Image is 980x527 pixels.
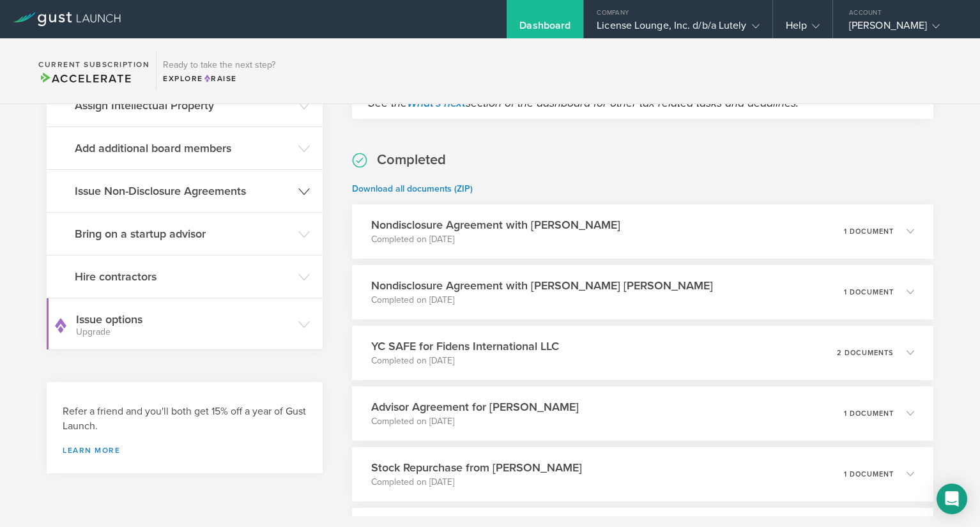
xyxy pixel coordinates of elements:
p: 1 document [844,471,894,478]
h2: Completed [377,151,446,169]
p: Completed on [DATE] [371,415,579,428]
a: Learn more [63,447,307,454]
p: 2 documents [837,349,894,356]
span: Raise [203,74,237,83]
em: See the section of the dashboard for other tax related tasks and deadlines. [368,96,799,110]
h3: Ready to take the next step? [163,61,275,70]
h2: Current Subscription [38,61,149,68]
h3: Nondisclosure Agreement with [PERSON_NAME] [371,217,620,233]
a: Download all documents (ZIP) [352,183,473,194]
h3: Hire contractors [75,268,292,285]
div: Help [786,19,820,38]
div: [PERSON_NAME] [849,19,958,38]
p: 1 document [844,410,894,417]
h3: YC SAFE for Fidens International LLC [371,338,559,355]
h3: Issue options [76,311,292,337]
h3: Bring on a startup advisor [75,225,292,242]
h3: Issue Non-Disclosure Agreements [75,183,292,199]
p: Completed on [DATE] [371,233,620,246]
a: What's next [407,96,466,110]
div: Explore [163,73,275,84]
h3: Add additional board members [75,140,292,157]
p: Completed on [DATE] [371,355,559,367]
div: License Lounge, Inc. d/b/a Lutely [597,19,759,38]
p: 1 document [844,289,894,296]
h3: Assign Intellectual Property [75,97,292,114]
p: Completed on [DATE] [371,294,713,307]
h3: Advisor Agreement for [PERSON_NAME] [371,399,579,415]
p: Completed on [DATE] [371,476,582,489]
h3: Nondisclosure Agreement with [PERSON_NAME] [PERSON_NAME] [371,277,713,294]
div: Ready to take the next step?ExploreRaise [156,51,282,91]
div: Dashboard [519,19,570,38]
span: Accelerate [38,72,132,86]
h3: Refer a friend and you'll both get 15% off a year of Gust Launch. [63,404,307,434]
small: Upgrade [76,328,292,337]
h3: Stock Repurchase from [PERSON_NAME] [371,459,582,476]
div: Open Intercom Messenger [937,484,967,514]
p: 1 document [844,228,894,235]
